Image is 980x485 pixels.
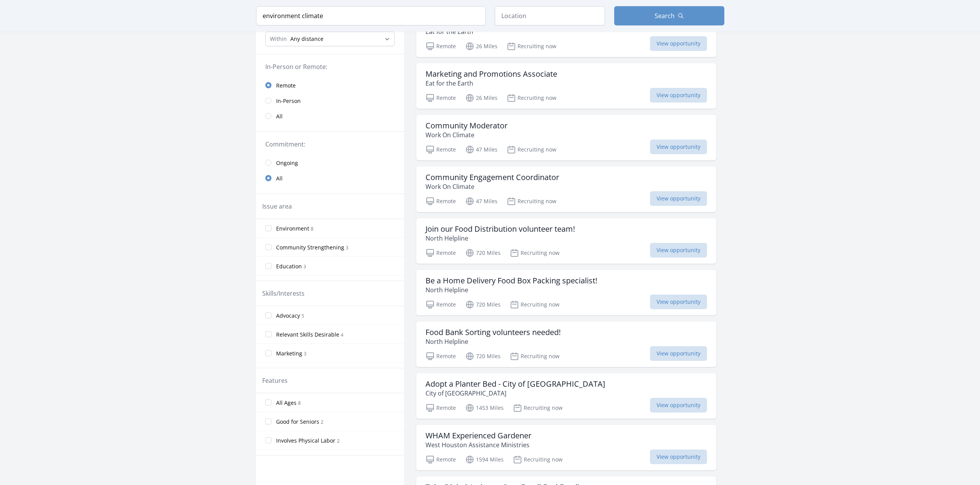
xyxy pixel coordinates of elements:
span: Community Strengthening [276,244,344,251]
p: 720 Miles [465,352,501,361]
span: View opportunity [650,295,707,309]
p: North Helpline [426,285,597,295]
span: View opportunity [650,140,707,154]
p: Recruiting now [510,352,560,361]
span: 5 [302,313,304,319]
a: Community Engagement Coordinator Work On Climate Remote 47 Miles Recruiting now View opportunity [416,167,716,212]
p: Remote [426,300,456,309]
span: 8 [298,400,301,406]
p: West Houston Assistance Ministries [426,440,531,450]
input: Good for Seniors 2 [265,418,271,424]
p: Recruiting now [513,403,563,413]
input: All Ages 8 [265,399,271,406]
a: Community Moderator Work On Climate Remote 47 Miles Recruiting now View opportunity [416,115,716,160]
span: 3 [304,350,307,357]
input: Location [495,6,605,25]
span: Environment [276,225,309,232]
h3: Adopt a Planter Bed - City of [GEOGRAPHIC_DATA] [426,379,605,389]
legend: Commitment: [265,140,395,149]
p: Remote [426,93,456,103]
span: 2 [337,438,340,444]
p: Recruiting now [507,42,556,51]
h3: Food Bank Sorting volunteers needed! [426,328,561,337]
p: Remote [426,197,456,206]
span: 3 [303,263,306,270]
span: Involves Physical Labor [276,437,335,445]
input: Advocacy 5 [265,312,271,318]
span: Relevant Skills Desirable [276,331,339,338]
p: City of [GEOGRAPHIC_DATA] [426,389,605,398]
span: View opportunity [650,191,707,206]
p: North Helpline [426,337,561,346]
span: 3 [346,244,348,251]
p: Work On Climate [426,130,508,140]
input: Marketing 3 [265,350,271,356]
a: Be a Home Delivery Food Box Packing specialist! North Helpline Remote 720 Miles Recruiting now Vi... [416,270,716,315]
input: Involves Physical Labor 2 [265,437,271,443]
legend: Features [262,376,288,385]
span: View opportunity [650,346,707,361]
a: Marketing and Promotions Associate Eat for the Earth Remote 26 Miles Recruiting now View opportunity [416,63,716,109]
h3: WHAM Experienced Gardener [426,431,531,440]
p: 720 Miles [465,248,501,258]
p: Recruiting now [507,197,556,206]
p: Recruiting now [507,145,556,154]
span: 8 [311,226,313,232]
span: View opportunity [650,88,707,103]
p: 26 Miles [465,42,498,51]
p: 720 Miles [465,300,501,309]
p: Remote [426,403,456,413]
p: Remote [426,42,456,51]
span: View opportunity [650,243,707,258]
p: Remote [426,248,456,258]
a: WHAM Experienced Gardener West Houston Assistance Ministries Remote 1594 Miles Recruiting now Vie... [416,425,716,470]
p: 47 Miles [465,145,498,154]
p: Recruiting now [513,455,563,464]
a: In-Person [256,93,404,108]
p: 1453 Miles [465,403,504,413]
legend: Skills/Interests [262,289,305,298]
p: Work On Climate [426,182,559,191]
h3: Marketing and Promotions Associate [426,69,557,79]
span: Advocacy [276,312,300,320]
a: Volunteer Coordinator Eat for the Earth Remote 26 Miles Recruiting now View opportunity [416,12,716,57]
select: Search Radius [265,32,395,46]
p: North Helpline [426,234,575,243]
span: All Ages [276,399,297,407]
input: Community Strengthening 3 [265,244,271,250]
p: Remote [426,145,456,154]
p: Recruiting now [510,248,560,258]
p: 47 Miles [465,197,498,206]
a: Remote [256,77,404,93]
input: Education 3 [265,263,271,269]
p: Remote [426,455,456,464]
p: Recruiting now [507,93,556,103]
p: 26 Miles [465,93,498,103]
span: 2 [321,419,323,425]
span: In-Person [276,97,301,105]
span: All [276,175,283,182]
a: Adopt a Planter Bed - City of [GEOGRAPHIC_DATA] City of [GEOGRAPHIC_DATA] Remote 1453 Miles Recru... [416,373,716,419]
span: View opportunity [650,398,707,413]
h3: Be a Home Delivery Food Box Packing specialist! [426,276,597,285]
legend: In-Person or Remote: [265,62,395,71]
input: Relevant Skills Desirable 4 [265,331,271,337]
p: Eat for the Earth [426,27,505,36]
span: View opportunity [650,36,707,51]
p: 1594 Miles [465,455,504,464]
a: Join our Food Distribution volunteer team! North Helpline Remote 720 Miles Recruiting now View op... [416,218,716,264]
input: Keyword [256,6,486,25]
a: All [256,108,404,124]
h3: Community Engagement Coordinator [426,173,559,182]
button: Search [614,6,724,25]
a: All [256,170,404,186]
p: Remote [426,352,456,361]
input: Environment 8 [265,225,271,231]
p: Eat for the Earth [426,79,557,88]
a: Ongoing [256,155,404,170]
span: Good for Seniors [276,418,319,426]
legend: Issue area [262,202,292,211]
span: Search [655,11,675,20]
span: 4 [341,332,343,338]
span: Education [276,263,302,270]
